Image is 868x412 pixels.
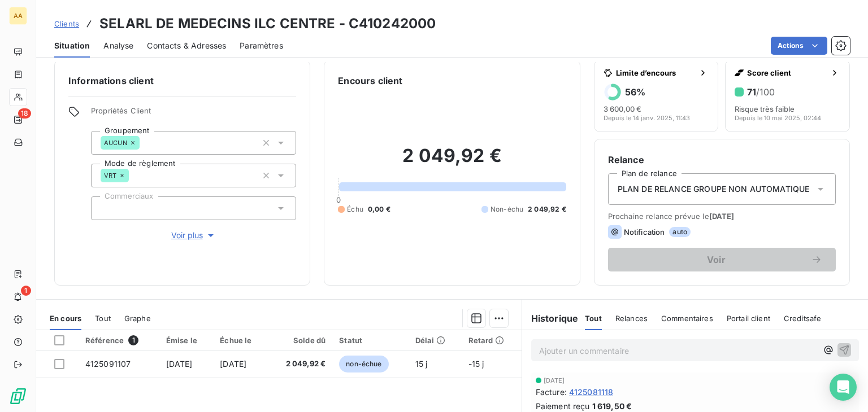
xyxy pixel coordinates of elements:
[604,104,641,113] span: 3 600,00 €
[756,86,775,98] span: /100
[727,314,770,323] span: Portail client
[491,204,523,214] span: Non-échu
[336,195,341,204] span: 0
[784,314,822,323] span: Creditsafe
[104,172,116,179] span: VRT
[104,139,127,146] span: AUCUN
[415,336,455,345] div: Délai
[85,335,153,345] div: Référence
[594,60,719,132] button: Limite d’encours56%3 600,00 €Depuis le 14 janv. 2025, 11:43
[747,68,826,77] span: Score client
[91,229,296,242] button: Voir plus
[585,314,602,323] span: Tout
[129,170,138,181] input: Ajouter une valeur
[528,204,566,214] span: 2 049,92 €
[608,248,836,271] button: Voir
[95,314,111,323] span: Tout
[91,106,296,122] span: Propriétés Client
[171,230,216,241] span: Voir plus
[468,336,515,345] div: Retard
[615,314,648,323] span: Relances
[18,108,31,119] span: 18
[669,227,691,237] span: auto
[735,104,795,113] span: Risque très faible
[101,203,110,213] input: Ajouter une valeur
[85,359,131,369] span: 4125091107
[339,336,401,345] div: Statut
[624,227,665,236] span: Notification
[661,314,713,323] span: Commentaires
[347,204,363,214] span: Échu
[124,314,151,323] span: Graphe
[536,400,590,412] span: Paiement reçu
[569,386,614,398] span: 4125081118
[522,312,579,325] h6: Historique
[771,37,827,55] button: Actions
[616,68,695,77] span: Limite d’encours
[747,86,775,98] h6: 71
[338,144,566,178] h2: 2 049,92 €
[220,336,261,345] div: Échue le
[830,374,857,401] div: Open Intercom Messenger
[68,74,296,87] h6: Informations client
[608,153,836,166] h6: Relance
[54,19,79,28] span: Clients
[240,40,283,51] span: Paramètres
[54,40,90,51] span: Situation
[99,14,436,34] h3: SELARL DE MEDECINS ILC CENTRE - C410242000
[166,359,193,369] span: [DATE]
[622,255,811,264] span: Voir
[468,359,484,369] span: -15 j
[147,40,226,51] span: Contacts & Adresses
[725,60,850,132] button: Score client71/100Risque très faibleDepuis le 10 mai 2025, 02:44
[592,400,632,412] span: 1 619,50 €
[103,40,133,51] span: Analyse
[339,356,388,372] span: non-échue
[368,204,390,214] span: 0,00 €
[608,212,836,221] span: Prochaine relance prévue le
[166,336,207,345] div: Émise le
[54,18,79,29] a: Clients
[275,336,325,345] div: Solde dû
[128,335,138,345] span: 1
[536,386,567,398] span: Facture :
[9,387,27,405] img: Logo LeanPay
[220,359,246,369] span: [DATE]
[544,377,565,384] span: [DATE]
[9,7,27,25] div: AA
[618,183,810,195] span: PLAN DE RELANCE GROUPE NON AUTOMATIQUE
[50,314,81,323] span: En cours
[140,138,149,148] input: Ajouter une valeur
[415,359,428,369] span: 15 j
[338,74,402,87] h6: Encours client
[275,358,325,370] span: 2 049,92 €
[21,286,31,296] span: 1
[735,115,821,121] span: Depuis le 10 mai 2025, 02:44
[625,86,645,98] h6: 56 %
[709,212,735,221] span: [DATE]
